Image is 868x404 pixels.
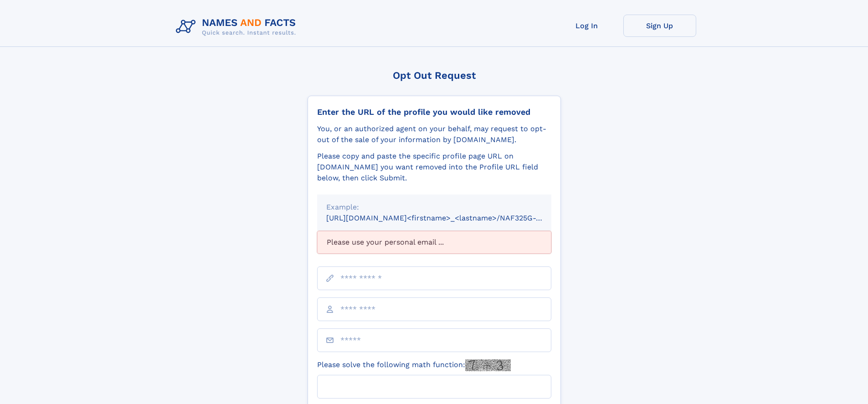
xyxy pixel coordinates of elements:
div: Please use your personal email ... [317,231,551,254]
img: Logo Names and Facts [172,15,303,39]
label: Please solve the following math function: [317,359,511,371]
div: Example: [326,202,542,213]
div: Opt Out Request [308,70,561,81]
a: Sign Up [623,15,696,37]
div: Please copy and paste the specific profile page URL on [DOMAIN_NAME] you want removed into the Pr... [317,151,551,184]
small: [URL][DOMAIN_NAME]<firstname>_<lastname>/NAF325G-xxxxxxxx [326,214,569,222]
div: You, or an authorized agent on your behalf, may request to opt-out of the sale of your informatio... [317,123,551,145]
a: Log In [550,15,623,37]
div: Enter the URL of the profile you would like removed [317,107,551,117]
